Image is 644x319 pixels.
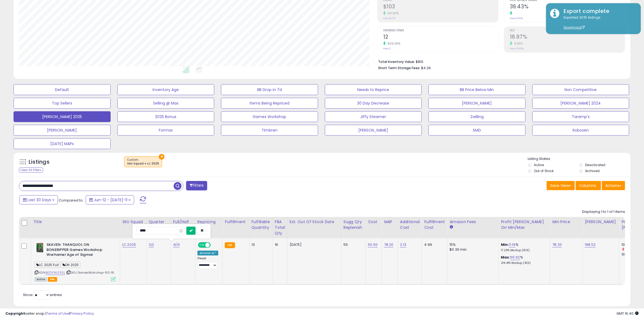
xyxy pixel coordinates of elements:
[378,58,621,65] li: $810
[368,219,379,225] div: Cost
[35,277,47,282] span: All listings currently available for purchase on Amazon
[5,311,25,316] strong: Copyright
[383,34,498,41] h2: 12
[117,98,214,109] button: Selling @ Max
[19,195,58,204] button: Last 30 Days
[616,311,639,316] span: 2025-08-11 16:40 GMT
[585,219,617,225] div: [PERSON_NAME]
[585,169,600,173] label: Archived
[421,65,431,70] span: $4.26
[66,270,114,275] span: | SKU: GamesWorkshop-90-16
[33,219,118,225] div: Title
[383,47,391,50] small: Prev: 2
[46,270,65,275] a: B0DFWLF93L
[532,84,629,95] button: Non Competitive
[149,219,169,225] div: Quarter
[512,42,523,46] small: 0.30%
[48,277,57,282] span: FBA
[510,34,625,41] h2: 16.97%
[28,197,51,203] span: Last 30 Days
[400,242,407,247] a: 2.13
[127,162,159,166] div: SKU Squad = LC 2025
[560,15,637,30] div: Exported 2015 listings.
[499,217,550,238] th: The percentage added to the cost of goods (COGS) that forms the calculator for Min & Max prices.
[509,242,516,247] a: 11.19
[197,257,219,269] div: Preset:
[532,111,629,122] button: Taramp's
[325,98,422,109] button: 30 Day Decrease
[117,125,214,136] button: Formax
[173,219,193,225] div: Full/Half
[450,242,494,247] div: 15%
[186,181,207,190] button: Filters
[450,247,494,252] div: $0.30 min
[501,261,546,265] p: 219.41% Markup (ROI)
[344,242,362,247] div: 50
[378,59,415,64] b: Total Inventory Value:
[70,311,94,316] a: Privacy Policy
[344,219,364,230] div: Sugg Qty Replenish
[290,242,337,247] p: [DATE]
[221,111,318,122] button: Games Workshop
[560,7,637,15] div: Export complete
[221,98,318,109] button: Items Being Repriced
[341,217,366,238] th: Please note that this number is a calculation based on your required days of coverage and your ve...
[23,292,62,297] span: Show: entries
[400,219,420,230] div: Additional Cost
[552,219,580,225] div: Min Price
[146,217,171,238] th: CSV column name: cust_attr_10_Quarter
[501,255,546,265] div: %
[585,163,605,167] label: Deactivated
[602,181,625,190] button: Actions
[122,242,136,247] a: LC 2025
[378,66,420,70] b: Short Term Storage Fees:
[5,311,94,316] div: seller snap | |
[14,98,111,109] button: Top Sellers
[19,167,43,173] div: Clear All Filters
[383,4,498,11] h2: $103
[225,219,247,225] div: Fulfillment
[450,219,496,225] div: Amazon Fees
[325,111,422,122] button: Jiffy Steamer
[46,311,69,316] a: Terms of Use
[384,219,395,225] div: MAP
[325,125,422,136] button: [PERSON_NAME]
[210,243,218,247] span: OFF
[117,111,214,122] button: 2025 Bonus
[576,181,601,190] button: Columns
[510,47,524,50] small: Prev: 16.92%
[171,217,195,238] th: CSV column name: cust_attr_9_Full/Half
[501,242,509,247] b: Min:
[428,125,526,136] button: SMD
[510,17,523,20] small: Prev: 0.00%
[221,84,318,95] button: BB Drop in 7d
[501,255,510,260] b: Max:
[275,242,283,247] div: 16
[14,138,111,149] button: [DATE] MAPs
[197,219,220,225] div: Repricing
[199,243,205,247] span: ON
[275,219,285,236] div: FBA Total Qty
[532,125,629,136] button: Robosen
[14,84,111,95] button: Default
[510,29,625,32] span: ROI
[159,154,164,160] button: ×
[428,84,526,95] button: BB Price Below Min
[450,225,453,230] small: Amazon Fees.
[528,156,630,162] p: Listing States:
[510,4,625,11] h2: 39.43%
[173,242,180,247] a: N/A
[582,209,625,214] div: Displaying 1 to 1 of 1 items
[534,163,544,167] label: Active
[117,84,214,95] button: Inventory Age
[197,251,219,256] div: Amazon AI *
[552,242,562,247] a: 78.20
[383,29,498,32] span: Ordered Items
[290,219,339,225] div: Est. Out Of Stock Date
[428,111,526,122] button: Zwilling
[564,25,585,30] a: Download
[424,219,445,230] div: Fulfillment Cost
[501,249,546,252] p: 17.29% Markup (ROI)
[532,98,629,109] button: [PERSON_NAME] 2024
[252,219,270,230] div: Fulfillable Quantity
